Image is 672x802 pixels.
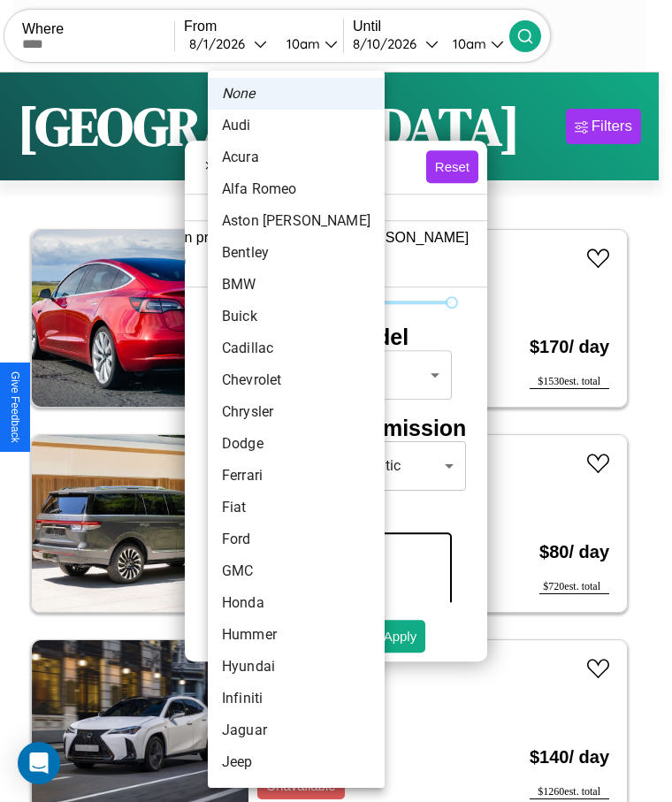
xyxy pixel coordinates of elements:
[208,205,385,237] li: Aston [PERSON_NAME]
[208,587,385,619] li: Honda
[208,651,385,683] li: Hyundai
[208,396,385,428] li: Chrysler
[208,301,385,332] li: Buick
[208,619,385,651] li: Hummer
[208,110,385,141] li: Audi
[208,523,385,555] li: Ford
[208,141,385,173] li: Acura
[9,371,21,443] div: Give Feedback
[208,428,385,460] li: Dodge
[208,269,385,301] li: BMW
[222,83,256,104] em: None
[208,714,385,746] li: Jaguar
[208,364,385,396] li: Chevrolet
[208,460,385,492] li: Ferrari
[208,555,385,587] li: GMC
[208,332,385,364] li: Cadillac
[18,742,60,784] div: Open Intercom Messenger
[208,237,385,269] li: Bentley
[208,683,385,714] li: Infiniti
[208,492,385,523] li: Fiat
[208,173,385,205] li: Alfa Romeo
[208,746,385,778] li: Jeep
